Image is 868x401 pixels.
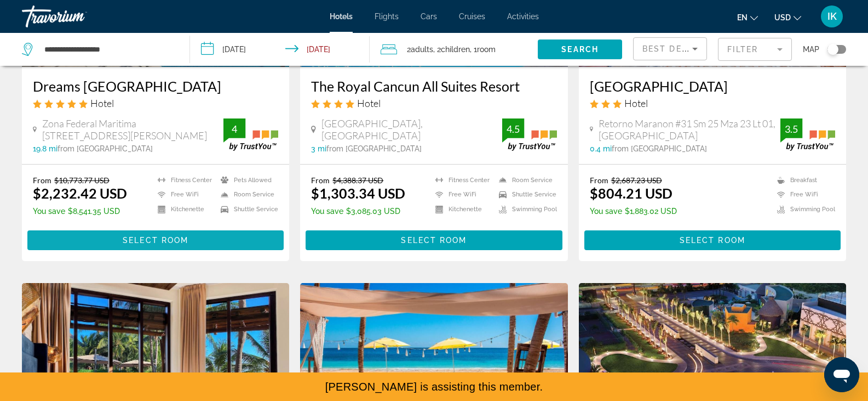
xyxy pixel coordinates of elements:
span: 2 [407,42,433,57]
button: Filter [718,37,792,61]
p: $1,883.02 USD [590,207,677,216]
ins: $1,303.34 USD [311,185,405,201]
a: Flights [375,12,399,21]
li: Swimming Pool [493,205,557,214]
li: Room Service [215,190,278,200]
span: from [GEOGRAPHIC_DATA] [612,144,707,153]
img: trustyou-badge.svg [502,118,557,151]
span: Select Room [680,236,745,245]
span: [PERSON_NAME] is assisting this member. [325,381,543,393]
li: Free WiFi [152,190,215,200]
li: Swimming Pool [772,205,835,214]
a: Select Room [584,233,841,245]
span: You save [33,207,65,216]
mat-select: Sort by [642,42,698,55]
span: You save [590,207,622,216]
img: trustyou-badge.svg [223,118,278,151]
button: Select Room [584,230,841,250]
li: Kitchenette [430,205,493,214]
span: From [590,176,608,185]
span: Room [477,45,496,54]
li: Breakfast [772,176,835,185]
span: Hotel [90,97,114,109]
p: $8,541.35 USD [33,207,127,216]
span: Search [561,45,599,54]
span: 3 mi [311,144,326,153]
li: Fitness Center [152,176,215,185]
li: Shuttle Service [215,205,278,214]
span: From [311,176,330,185]
del: $4,388.37 USD [332,176,383,185]
span: Map [803,42,819,57]
span: Retorno Maranon #31 Sm 25 Mza 23 Lt 01, [GEOGRAPHIC_DATA] [599,117,780,142]
span: [GEOGRAPHIC_DATA], [GEOGRAPHIC_DATA] [321,117,502,142]
a: Select Room [27,233,284,245]
span: USD [774,13,791,22]
span: IK [827,11,837,22]
span: You save [311,207,343,216]
li: Kitchenette [152,205,215,214]
div: 4 [223,122,245,135]
div: 3 star Hotel [590,97,835,109]
li: Free WiFi [772,190,835,200]
a: Select Room [306,233,562,245]
ins: $2,232.42 USD [33,185,127,201]
div: 4 star Hotel [311,97,556,109]
span: 19.8 mi [33,144,58,153]
a: Hotels [330,12,353,21]
div: 5 star Hotel [33,97,278,109]
span: Children [441,45,470,54]
button: Select Room [27,230,284,250]
button: Toggle map [819,44,846,54]
span: Zona Federal Maritima [STREET_ADDRESS][PERSON_NAME] [42,117,223,142]
ins: $804.21 USD [590,185,672,201]
div: 3.5 [780,122,802,135]
li: Free WiFi [430,190,493,200]
button: Change currency [774,9,801,25]
img: trustyou-badge.svg [780,118,835,151]
button: Search [538,39,622,59]
a: Travorium [22,2,131,31]
div: 4.5 [502,122,524,135]
p: $3,085.03 USD [311,207,405,216]
span: Best Deals [642,44,699,53]
button: Select Room [306,230,562,250]
li: Shuttle Service [493,190,557,200]
a: Dreams [GEOGRAPHIC_DATA] [33,78,278,94]
span: , 2 [433,42,470,57]
span: From [33,176,51,185]
del: $10,773.77 USD [54,176,110,185]
li: Room Service [493,176,557,185]
li: Fitness Center [430,176,493,185]
span: 0.4 mi [590,144,612,153]
span: Hotel [624,97,648,109]
span: Hotel [357,97,381,109]
a: The Royal Cancun All Suites Resort [311,78,556,94]
button: User Menu [818,5,846,28]
iframe: Button to launch messaging window [824,357,859,392]
li: Pets Allowed [215,176,278,185]
span: from [GEOGRAPHIC_DATA] [326,144,422,153]
a: Cruises [459,12,485,21]
span: Select Room [123,236,188,245]
button: Check-in date: Nov 11, 2025 Check-out date: Nov 18, 2025 [190,33,369,66]
span: Select Room [401,236,467,245]
del: $2,687.23 USD [611,176,662,185]
a: Activities [507,12,539,21]
button: Travelers: 2 adults, 2 children [370,33,538,66]
a: Cars [421,12,437,21]
span: from [GEOGRAPHIC_DATA] [58,144,153,153]
button: Change language [737,9,758,25]
span: , 1 [470,42,496,57]
span: Adults [411,45,433,54]
span: en [737,13,748,22]
a: [GEOGRAPHIC_DATA] [590,78,835,94]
